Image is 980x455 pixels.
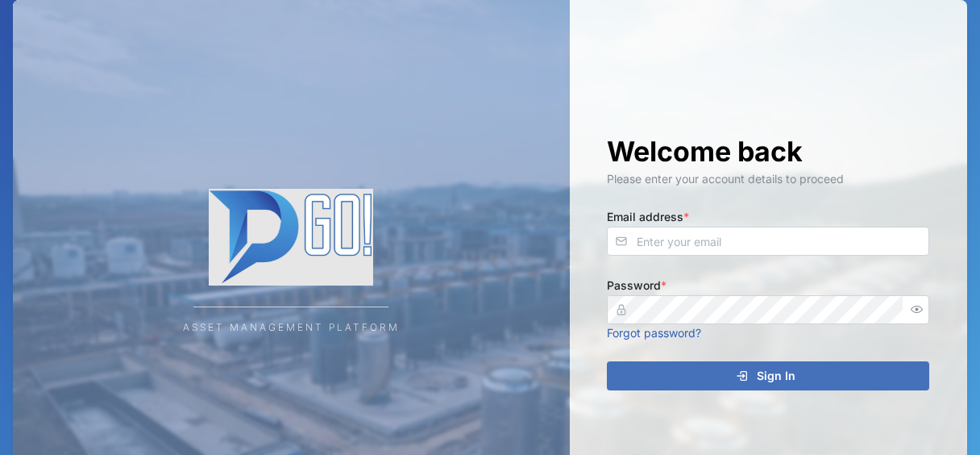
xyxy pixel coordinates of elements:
[757,362,795,390] span: Sign In
[607,277,666,294] label: Password
[183,320,400,336] div: Asset Management Platform
[607,361,929,390] button: Sign In
[607,326,701,340] a: Forgot password?
[607,208,689,226] label: Email address
[130,189,452,286] img: Company Logo
[607,227,929,256] input: Enter your email
[607,170,929,188] div: Please enter your account details to proceed
[607,134,929,169] h1: Welcome back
